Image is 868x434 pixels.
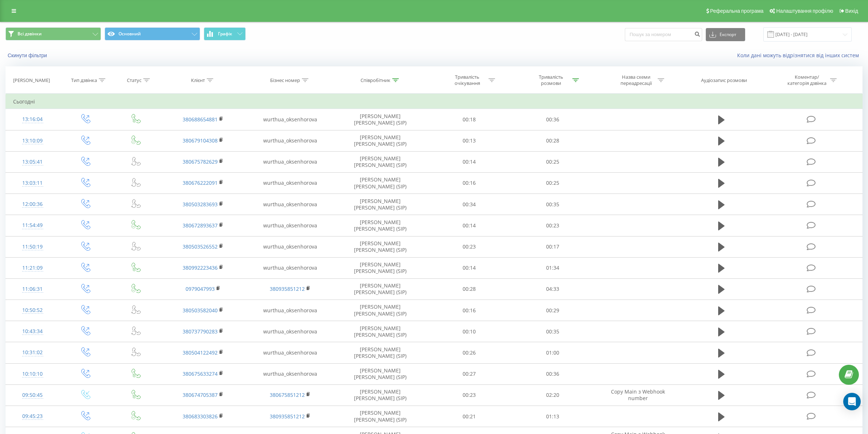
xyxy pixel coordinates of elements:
[270,413,305,420] a: 380935851212
[334,342,427,363] td: [PERSON_NAME] [PERSON_NAME] (SIP)
[427,406,511,427] td: 00:21
[427,215,511,236] td: 00:14
[334,215,427,236] td: [PERSON_NAME] [PERSON_NAME] (SIP)
[246,151,334,172] td: wurthua_oksenhorova
[13,345,52,360] div: 10:31:02
[511,130,594,151] td: 00:28
[511,300,594,321] td: 00:29
[427,300,511,321] td: 00:16
[13,261,52,275] div: 11:21:09
[843,393,861,410] div: Open Intercom Messenger
[246,130,334,151] td: wurthua_oksenhorova
[361,77,390,83] div: Співробітник
[427,342,511,363] td: 00:26
[427,172,511,193] td: 00:16
[183,391,218,398] a: 380674705387
[334,172,427,193] td: [PERSON_NAME] [PERSON_NAME] (SIP)
[204,27,246,40] button: Графік
[13,367,52,381] div: 10:10:10
[511,151,594,172] td: 00:25
[13,112,52,126] div: 13:16:04
[183,137,218,144] a: 380679104308
[511,363,594,384] td: 00:36
[427,151,511,172] td: 00:14
[5,52,51,59] button: Скинути фільтри
[127,77,141,83] div: Статус
[511,194,594,215] td: 00:35
[246,109,334,130] td: wurthua_oksenhorova
[191,77,205,83] div: Клієнт
[776,8,833,14] span: Налаштування профілю
[246,300,334,321] td: wurthua_oksenhorova
[13,303,52,317] div: 10:50:52
[334,257,427,278] td: [PERSON_NAME] [PERSON_NAME] (SIP)
[617,74,656,86] div: Назва схеми переадресації
[183,116,218,123] a: 380688654881
[511,384,594,406] td: 02:20
[5,27,101,40] button: Всі дзвінки
[427,257,511,278] td: 00:14
[183,264,218,271] a: 380992223436
[186,285,215,292] a: 0979047993
[334,300,427,321] td: [PERSON_NAME] [PERSON_NAME] (SIP)
[183,158,218,165] a: 380675782629
[334,406,427,427] td: [PERSON_NAME] [PERSON_NAME] (SIP)
[183,349,218,356] a: 380504122492
[427,278,511,300] td: 00:28
[71,77,97,83] div: Тип дзвінка
[246,363,334,384] td: wurthua_oksenhorova
[511,109,594,130] td: 00:36
[246,321,334,342] td: wurthua_oksenhorova
[17,31,42,37] span: Всі дзвінки
[13,155,52,169] div: 13:05:41
[334,109,427,130] td: [PERSON_NAME] [PERSON_NAME] (SIP)
[595,384,682,406] td: Copy Main з Webhook number
[448,74,487,86] div: Тривалість очікування
[737,52,863,59] a: Коли дані можуть відрізнятися вiд інших систем
[511,278,594,300] td: 04:33
[218,31,232,36] span: Графік
[13,240,52,254] div: 11:50:19
[13,77,50,83] div: [PERSON_NAME]
[511,406,594,427] td: 01:13
[786,74,828,86] div: Коментар/категорія дзвінка
[334,151,427,172] td: [PERSON_NAME] [PERSON_NAME] (SIP)
[427,384,511,406] td: 00:23
[334,236,427,257] td: [PERSON_NAME] [PERSON_NAME] (SIP)
[511,215,594,236] td: 00:23
[427,194,511,215] td: 00:34
[511,342,594,363] td: 01:00
[183,201,218,208] a: 380503283693
[246,257,334,278] td: wurthua_oksenhorova
[427,130,511,151] td: 00:13
[183,370,218,377] a: 380675633274
[246,342,334,363] td: wurthua_oksenhorova
[427,363,511,384] td: 00:27
[183,307,218,314] a: 380503582040
[13,282,52,296] div: 11:06:31
[427,321,511,342] td: 00:10
[183,413,218,420] a: 380683303826
[334,363,427,384] td: [PERSON_NAME] [PERSON_NAME] (SIP)
[625,28,702,41] input: Пошук за номером
[246,236,334,257] td: wurthua_oksenhorova
[13,197,52,211] div: 12:00:36
[183,179,218,186] a: 380676222091
[13,134,52,148] div: 13:10:09
[511,257,594,278] td: 01:34
[334,194,427,215] td: [PERSON_NAME] [PERSON_NAME] (SIP)
[710,8,764,14] span: Реферальна програма
[183,328,218,335] a: 380737790283
[427,109,511,130] td: 00:18
[183,243,218,250] a: 380503526552
[334,384,427,406] td: [PERSON_NAME] [PERSON_NAME] (SIP)
[13,409,52,423] div: 09:45:23
[511,236,594,257] td: 00:17
[511,172,594,193] td: 00:25
[246,172,334,193] td: wurthua_oksenhorova
[13,218,52,232] div: 11:54:49
[13,388,52,402] div: 09:50:45
[270,77,300,83] div: Бізнес номер
[334,321,427,342] td: [PERSON_NAME] [PERSON_NAME] (SIP)
[511,321,594,342] td: 00:35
